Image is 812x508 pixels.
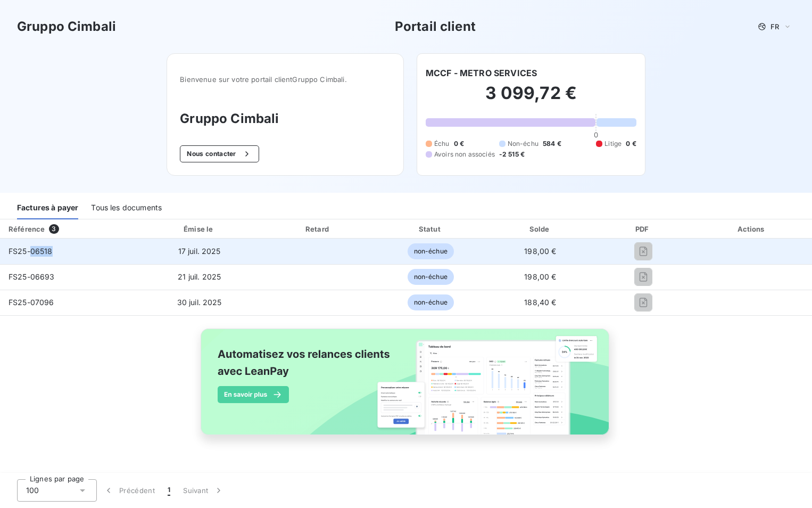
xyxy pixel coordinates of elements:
span: non-échue [408,243,454,259]
span: 188,40 € [524,298,556,307]
div: Solde [488,224,593,234]
span: 584 € [543,139,561,149]
span: Non-échu [508,139,538,149]
span: non-échue [408,269,454,285]
h3: Gruppo Cimbali [17,17,116,36]
span: FS25-06693 [9,272,55,281]
h3: Gruppo Cimbali [180,109,391,128]
span: FR [770,22,779,31]
span: 30 juil. 2025 [177,298,222,307]
button: Suivant [177,479,230,502]
span: FS25-06518 [9,247,53,256]
h2: 3 099,72 € [426,83,636,114]
span: 0 € [626,139,636,149]
span: 100 [26,485,39,496]
span: FS25-07096 [9,298,54,307]
button: Nous contacter [180,145,259,162]
div: Émise le [139,224,259,234]
span: 1 [168,485,170,496]
div: Actions [694,224,810,234]
span: 3 [49,224,59,234]
span: Bienvenue sur votre portail client Gruppo Cimbali . [180,75,391,84]
span: 21 juil. 2025 [178,272,221,281]
span: 0 [594,130,598,139]
div: Référence [9,225,45,233]
span: Échu [434,139,450,149]
span: -2 515 € [499,150,525,159]
div: Tous les documents [91,197,162,219]
span: non-échue [408,294,454,310]
span: 198,00 € [524,272,556,281]
div: Factures à payer [17,197,78,219]
button: 1 [161,479,177,502]
div: PDF [596,224,690,234]
button: Précédent [97,479,161,502]
h6: MCCF - METRO SERVICES [426,67,537,79]
span: Litige [604,139,622,149]
div: Statut [377,224,484,234]
span: 17 juil. 2025 [178,247,221,256]
span: 198,00 € [524,247,556,256]
img: banner [191,322,621,453]
div: Retard [263,224,373,234]
h3: Portail client [395,17,476,36]
span: Avoirs non associés [434,150,495,159]
span: 0 € [454,139,464,149]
